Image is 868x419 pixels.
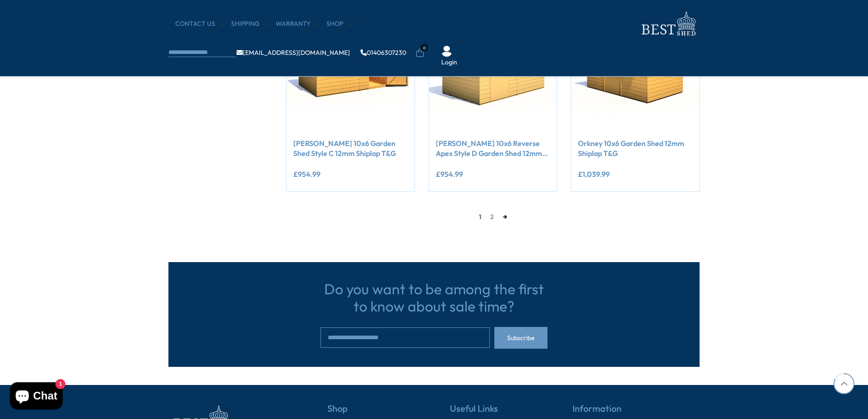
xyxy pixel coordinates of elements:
ins: £1,039.99 [578,171,610,178]
img: logo [636,9,700,39]
inbox-online-store-chat: Shopify online store chat [7,382,65,412]
ins: £954.99 [436,171,463,178]
a: Orkney 10x6 Garden Shed 12mm Shiplap T&G [578,138,692,159]
span: Subscribe [507,335,535,341]
h3: Do you want to be among the first to know about sale time? [321,280,547,315]
a: Login [441,58,457,67]
a: CONTACT US [175,19,224,29]
a: 2 [486,210,498,224]
a: Shop [326,19,352,29]
span: 1 [474,210,486,224]
a: 0 [415,49,424,58]
a: Shipping [231,19,269,29]
img: User Icon [441,46,452,57]
a: 01406307230 [360,49,406,56]
a: Warranty [276,19,320,29]
button: Subscribe [494,327,547,349]
a: [EMAIL_ADDRESS][DOMAIN_NAME] [237,49,350,56]
span: 0 [420,44,428,52]
a: → [498,210,512,224]
ins: £954.99 [293,171,321,178]
a: [PERSON_NAME] 10x6 Garden Shed Style C 12mm Shiplap T&G [293,138,408,159]
a: [PERSON_NAME] 10x6 Reverse Apex Style D Garden Shed 12mm Shiplap T&G [436,138,550,159]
